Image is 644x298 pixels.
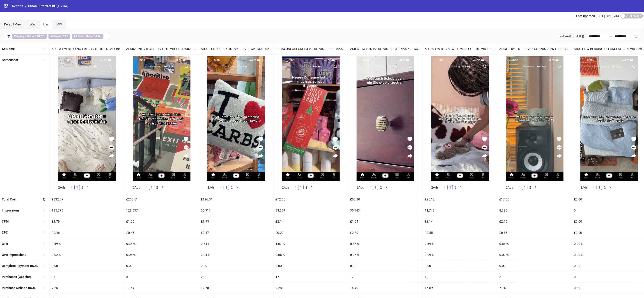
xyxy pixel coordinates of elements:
[144,185,149,190] li: Previous Page
[199,216,273,227] div: £1.93
[607,185,613,190] button: right
[207,186,215,189] span: 2 Ads
[133,56,190,181] img: Screenshot 1840357067526226
[274,271,348,282] div: 17
[50,238,124,249] div: 0.39 %
[56,23,62,26] span: MW
[124,282,199,293] div: 17.54
[348,194,423,205] div: £68.10
[309,185,314,190] button: right
[298,185,303,190] a: 1
[43,209,46,212] span: sort-ascending
[497,282,572,293] div: 7.74
[591,185,597,190] button: left
[274,216,348,227] div: £2.14
[74,185,80,190] li: 1
[80,185,85,190] a: 2
[348,249,423,260] div: 0.05 %
[274,227,348,238] div: £0.20
[293,185,298,190] button: left
[517,185,522,190] li: Previous Page
[87,186,89,189] span: right
[4,33,109,40] button: Campaign Name ∋ NEST_Ad Name ∋ ADAd Group Name ∋ HW_
[348,282,423,293] div: 16.40
[518,186,521,189] span: left
[348,227,423,238] div: £0.50
[497,271,572,282] div: 2
[43,47,46,50] span: sort-ascending
[25,4,26,9] li: /
[602,185,607,190] a: 2
[124,249,199,260] div: 0.04 %
[199,249,273,260] div: 0.04 %
[50,216,124,227] div: £1.79
[37,35,45,38] b: NEST_
[609,34,613,38] span: swap-right
[70,186,73,189] span: left
[373,185,378,190] a: 1
[497,260,572,271] div: 0.00
[384,185,389,190] button: right
[378,185,384,190] li: 2
[309,185,314,190] li: Next Page
[423,260,497,271] div: 0.00
[43,23,48,26] span: HW
[431,56,489,181] img: Screenshot 1837247923921297
[2,198,16,201] b: Total Cost
[497,249,572,260] div: 0.02 %
[533,185,538,190] button: right
[506,56,564,181] img: Screenshot 1837248111780049
[497,227,572,238] div: £0.33
[607,185,613,190] li: Next Page
[431,186,438,189] span: 2 Ads
[207,56,265,181] img: Screenshot 1840357241790625
[274,249,348,260] div: 0.05 %
[609,186,612,189] span: right
[2,231,8,234] b: CPC
[378,185,383,190] a: 2
[155,185,160,190] a: 2
[161,186,164,189] span: right
[282,56,340,181] img: Screenshot 1840437924322402
[2,220,9,223] b: CPM
[423,43,497,54] div: AD030-HW-BTS-NEW-TERM-DECOR_DE_VID_CP_09072025_F_CC_SC1_None_HW
[74,35,93,38] b: Ad Group Name
[597,185,602,190] a: 1
[423,205,497,216] div: 11,749
[124,205,199,216] div: 128,537
[593,186,595,189] span: left
[48,34,70,39] span: ∋
[448,185,453,190] a: 1
[58,56,116,181] img: Screenshot 1837175062773122
[199,260,273,271] div: 0.00
[50,249,124,260] div: 0.02 %
[298,185,304,190] li: 1
[50,271,124,282] div: 38
[2,47,15,51] b: Ad Name
[369,186,371,189] span: left
[96,35,102,38] b: HW_
[367,185,373,190] li: Previous Page
[224,185,229,190] li: 1
[2,242,8,246] b: CTR
[423,249,497,260] div: 0.09 %
[458,185,464,190] li: Next Page
[453,185,458,190] a: 2
[144,185,149,190] button: left
[522,185,527,190] li: 1
[43,264,46,267] span: sort-ascending
[580,186,588,189] span: 2 Ads
[43,275,46,278] span: sort-ascending
[69,185,74,190] li: Previous Page
[274,194,348,205] div: £72.08
[348,216,423,227] div: £1.94
[199,205,273,216] div: 65,517
[385,186,388,189] span: right
[43,58,46,61] span: sort-ascending
[50,205,124,216] div: 185,975
[534,186,537,189] span: right
[124,216,199,227] div: £1.60
[533,185,538,190] li: Next Page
